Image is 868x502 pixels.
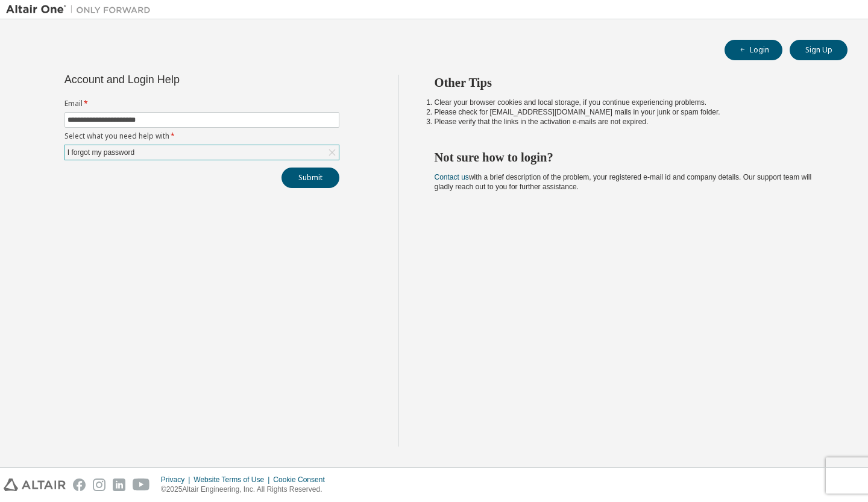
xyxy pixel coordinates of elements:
div: Privacy [161,475,193,485]
span: with a brief description of the problem, your registered e-mail id and company details. Our suppo... [435,173,812,191]
h2: Not sure how to login? [435,149,826,165]
img: facebook.svg [73,478,86,491]
p: © 2025 Altair Engineering, Inc. All Rights Reserved. [161,485,332,495]
button: Sign Up [790,40,848,60]
div: Cookie Consent [273,475,332,485]
img: linkedin.svg [113,478,125,491]
label: Email [64,99,339,108]
li: Please verify that the links in the activation e-mails are not expired. [435,117,826,127]
button: Submit [281,168,339,188]
li: Please check for [EMAIL_ADDRESS][DOMAIN_NAME] mails in your junk or spam folder. [435,107,826,117]
a: Contact us [435,173,469,181]
button: Login [725,40,782,60]
div: I forgot my password [65,145,339,160]
h2: Other Tips [435,75,826,90]
img: youtube.svg [133,478,150,491]
img: instagram.svg [93,478,105,491]
div: Account and Login Help [64,75,285,84]
label: Select what you need help with [64,131,339,141]
img: altair_logo.svg [4,478,66,491]
li: Clear your browser cookies and local storage, if you continue experiencing problems. [435,98,826,107]
div: Website Terms of Use [193,475,273,485]
img: Altair One [6,4,157,16]
div: I forgot my password [66,146,136,159]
